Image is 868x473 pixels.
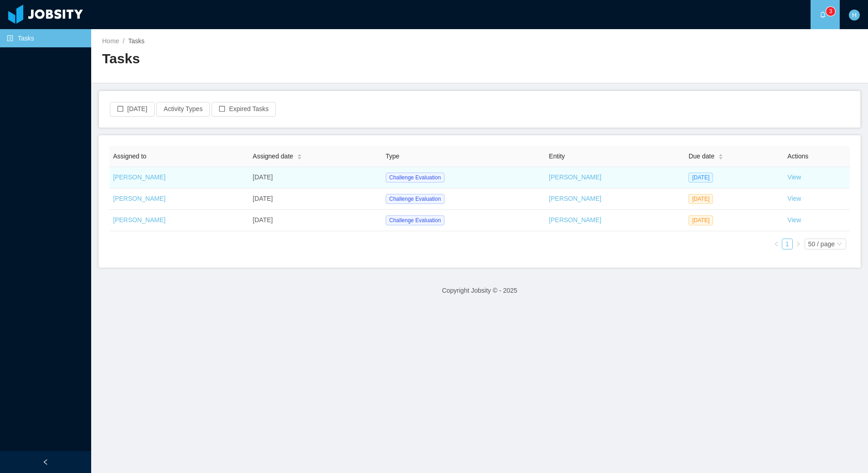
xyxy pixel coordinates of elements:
span: Challenge Evaluation [386,194,444,204]
span: [DATE] [688,215,713,225]
footer: Copyright Jobsity © - 2025 [91,275,868,306]
i: icon: caret-down [297,156,302,159]
li: Previous Page [771,239,782,249]
span: Type [386,153,399,160]
a: [PERSON_NAME] [549,195,601,202]
span: [DATE] [688,173,713,183]
button: icon: borderExpired Tasks [212,102,276,117]
p: 3 [829,7,832,16]
button: Activity Types [156,102,210,117]
a: [PERSON_NAME] [113,216,165,224]
a: [PERSON_NAME] [113,173,165,181]
i: icon: caret-up [297,153,302,155]
a: 1 [782,239,792,249]
span: Challenge Evaluation [386,215,444,225]
i: icon: caret-up [718,153,723,155]
li: 1 [782,239,793,249]
div: 50 / page [808,239,835,249]
span: Assigned to [113,153,146,160]
span: Actions [787,153,808,160]
a: View [787,173,801,181]
i: icon: caret-down [718,156,723,159]
span: Due date [688,152,714,161]
i: icon: right [796,241,801,247]
td: [DATE] [249,188,382,210]
td: [DATE] [249,210,382,231]
a: [PERSON_NAME] [549,216,601,224]
sup: 3 [826,7,835,16]
span: Challenge Evaluation [386,173,444,183]
button: icon: border[DATE] [110,102,155,117]
div: Sort [718,153,723,159]
a: View [787,216,801,224]
td: [DATE] [249,167,382,188]
i: icon: bell [820,11,826,18]
span: [DATE] [688,194,713,204]
a: Home [102,37,119,45]
i: icon: down [837,241,842,248]
span: H [852,10,857,20]
a: icon: profileTasks [7,29,84,47]
span: / [123,37,124,45]
span: Entity [549,153,565,160]
div: Sort [297,153,302,159]
i: icon: left [774,241,779,247]
li: Next Page [793,239,804,249]
a: [PERSON_NAME] [113,195,165,202]
a: View [787,195,801,202]
a: [PERSON_NAME] [549,173,601,181]
span: Tasks [128,37,145,45]
h2: Tasks [102,50,480,68]
span: Assigned date [253,152,293,161]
